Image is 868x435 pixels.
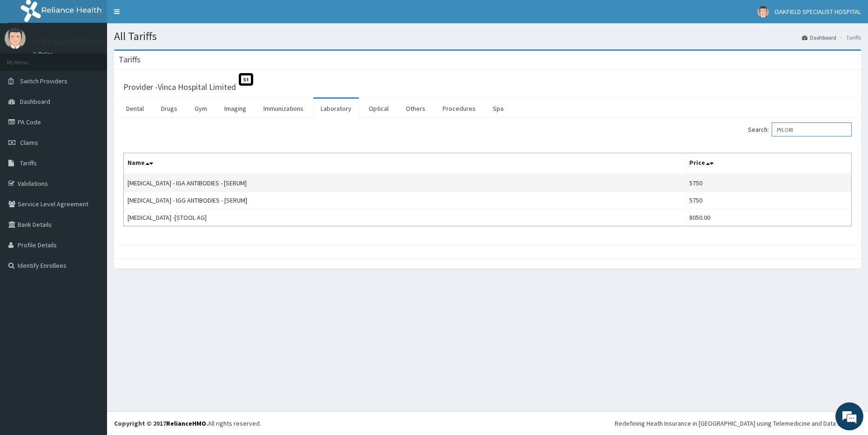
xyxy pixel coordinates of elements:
span: OAKFIELD SPECIALIST HOSPITAL [774,7,861,16]
td: 5750 [686,192,852,209]
p: OAKFIELD SPECIALIST HOSPITAL [33,38,149,46]
img: User Image [5,28,26,49]
span: Switch Providers [20,77,67,85]
span: St [239,73,253,86]
th: Price [686,153,852,175]
a: Dental [119,99,151,118]
span: Tariffs [20,159,37,167]
a: Online [33,51,55,57]
footer: All rights reserved. [107,411,868,435]
td: 8050.00 [686,209,852,226]
th: Name [124,153,686,175]
td: [MEDICAL_DATA] - IGG ANTIBODIES - [SERUM] [124,192,686,209]
span: Claims [20,138,38,147]
a: Imaging [217,99,254,118]
h1: All Tariffs [114,30,861,42]
a: Optical [361,99,396,118]
span: We're online! [54,117,128,211]
a: RelianceHMO [166,419,206,428]
a: Procedures [435,99,483,118]
textarea: Type your message and hit 'Enter' [5,254,177,287]
a: Laboratory [313,99,359,118]
td: [MEDICAL_DATA] - IGA ANTIBODIES - [SERUM] [124,174,686,192]
img: User Image [757,6,769,18]
img: d_794563401_company_1708531726252_794563401 [17,47,38,70]
span: Dashboard [20,97,50,106]
a: Spa [485,99,511,118]
li: Tariffs [837,34,861,41]
div: Minimize live chat window [153,5,175,27]
a: Dashboard [802,34,836,41]
td: 5750 [686,174,852,192]
input: Search: [772,122,852,136]
a: Gym [187,99,215,118]
a: Others [398,99,433,118]
a: Drugs [154,99,185,118]
div: Chat with us now [48,52,156,64]
label: Search: [748,122,852,136]
strong: Copyright © 2017 . [114,419,208,428]
div: Redefining Heath Insurance in [GEOGRAPHIC_DATA] using Telemedicine and Data Science! [615,419,861,428]
h3: Tariffs [119,55,141,64]
a: Immunizations [256,99,311,118]
h3: Provider - Vinca Hospital Limited [123,83,236,91]
td: [MEDICAL_DATA] -[STOOL AG] [124,209,686,226]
